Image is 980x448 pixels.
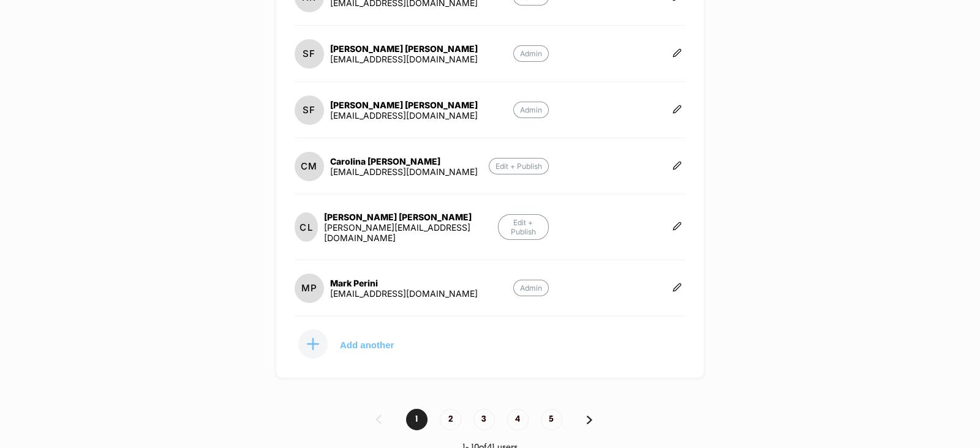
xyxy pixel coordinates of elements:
[301,282,317,294] p: MP
[473,409,495,430] span: 3
[330,278,478,288] div: Mark Perini
[303,48,315,59] p: SF
[330,288,478,299] div: [EMAIL_ADDRESS][DOMAIN_NAME]
[324,212,498,222] div: [PERSON_NAME] [PERSON_NAME]
[303,104,315,116] p: SF
[301,160,317,172] p: CM
[541,409,562,430] span: 5
[330,156,478,166] div: Carolina [PERSON_NAME]
[324,222,498,243] div: [PERSON_NAME][EMAIL_ADDRESS][DOMAIN_NAME]
[295,329,417,359] button: Add another
[340,342,394,348] p: Add another
[440,409,461,430] span: 2
[330,110,478,121] div: [EMAIL_ADDRESS][DOMAIN_NAME]
[330,43,478,54] div: [PERSON_NAME] [PERSON_NAME]
[587,416,592,424] img: pagination forward
[300,222,312,233] p: CL
[330,100,478,110] div: [PERSON_NAME] [PERSON_NAME]
[489,158,549,174] p: Edit + Publish
[330,54,478,64] div: [EMAIL_ADDRESS][DOMAIN_NAME]
[507,409,529,430] span: 4
[406,409,428,430] span: 1
[498,214,549,240] p: Edit + Publish
[330,166,478,177] div: [EMAIL_ADDRESS][DOMAIN_NAME]
[513,45,549,62] p: Admin
[513,102,549,118] p: Admin
[513,280,549,296] p: Admin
